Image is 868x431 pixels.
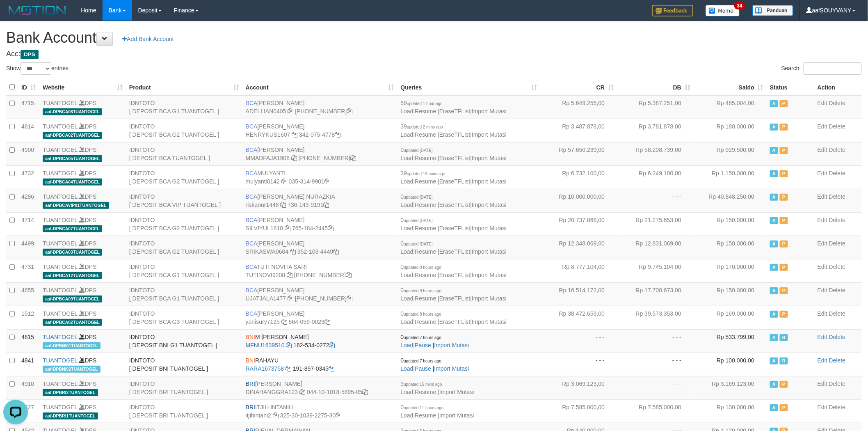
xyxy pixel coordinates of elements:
[472,295,507,302] a: Import Mutasi
[401,310,507,325] span: | | |
[246,342,285,348] a: MFNU1639510
[43,310,78,317] a: TUANTOGEL
[540,189,617,212] td: Rp 10.000.000,00
[18,212,39,236] td: 4714
[401,217,507,232] span: | | |
[439,225,470,232] a: EraseTFList
[401,342,413,348] a: Load
[617,212,694,236] td: Rp 21.275.653,00
[829,334,845,340] a: Delete
[329,342,335,348] a: Copy 1825340272 to clipboard
[43,193,78,200] a: TUANTOGEL
[415,178,436,185] a: Resume
[694,259,767,282] td: Rp 170.000,00
[242,282,397,306] td: [PERSON_NAME] [PHONE_NUMBER]
[617,95,694,119] td: Rp 5.387.251,00
[472,248,507,255] a: Import Mutasi
[404,265,441,270] span: updated 8 hours ago
[401,193,433,200] span: 0
[694,306,767,329] td: Rp 169.000,00
[617,236,694,259] td: Rp 12.831.069,00
[43,272,102,279] span: aaf-DPBCA12TUANTOGEL
[401,100,443,106] span: 59
[21,50,39,59] span: DPS
[242,119,397,142] td: [PERSON_NAME] 342-075-4778
[415,225,436,232] a: Resume
[43,179,102,186] span: aaf-DPBCA04TUANTOGEL
[281,202,286,208] a: Copy riskanur1448 to clipboard
[246,225,283,232] a: SILVIYUL1818
[242,212,397,236] td: [PERSON_NAME] 765-184-2445
[126,189,242,212] td: IDNTOTO [ DEPOSIT BCA VIP TUANTOGEL ]
[780,147,788,154] span: Paused
[439,131,470,138] a: EraseTFList
[472,202,507,208] a: Import Mutasi
[401,272,413,278] a: Load
[540,259,617,282] td: Rp 8.777.104,00
[694,142,767,165] td: Rp 929.500,00
[540,282,617,306] td: Rp 16.514.172,00
[246,310,258,317] span: BCA
[287,272,292,278] a: Copy TUTINOVI9208 to clipboard
[780,124,788,131] span: Paused
[43,147,78,153] a: TUANTOGEL
[829,310,845,317] a: Delete
[242,142,397,165] td: [PERSON_NAME] [PHONE_NUMBER]
[329,365,334,372] a: Copy 1918970345 to clipboard
[328,225,333,232] a: Copy 7651842445 to clipboard
[281,178,287,185] a: Copy mulyanti0142 to clipboard
[401,295,413,302] a: Load
[401,123,507,138] span: | | |
[246,155,290,161] a: MMADFAJA1908
[43,264,78,270] a: TUANTOGEL
[617,79,694,95] th: DB: activate to sort column ascending
[818,381,827,387] a: Edit
[39,259,126,282] td: DPS
[694,212,767,236] td: Rp 150.000,00
[347,108,352,115] a: Copy 5655032115 to clipboard
[694,95,767,119] td: Rp 485.004,00
[246,412,271,419] a: itjihintani2
[694,119,767,142] td: Rp 180.000,00
[43,287,78,293] a: TUANTOGEL
[401,202,413,208] a: Load
[472,108,507,115] a: Import Mutasi
[39,95,126,119] td: DPS
[43,249,102,256] span: aaf-DPBCA03TUANTOGEL
[818,193,827,200] a: Edit
[829,147,845,153] a: Delete
[415,155,436,161] a: Resume
[246,319,280,325] a: yanisury7125
[770,287,778,294] span: Active
[39,306,126,329] td: DPS
[540,236,617,259] td: Rp 12.348.069,00
[126,282,242,306] td: IDNTOTO [ DEPOSIT BCA G1 TUANTOGEL ]
[126,236,242,259] td: IDNTOTO [ DEPOSIT BCA G2 TUANTOGEL ]
[246,170,258,177] span: BCA
[770,217,778,224] span: Active
[126,79,242,95] th: Product: activate to sort column ascending
[126,165,242,189] td: IDNTOTO [ DEPOSIT BCA G2 TUANTOGEL ]
[18,259,39,282] td: 4731
[829,193,845,200] a: Delete
[540,306,617,329] td: Rp 38.472.653,00
[246,287,258,293] span: BCA
[439,248,470,255] a: EraseTFList
[6,4,69,16] img: MOTION_logo.png
[242,306,397,329] td: [PERSON_NAME] 664-059-0023
[126,306,242,329] td: IDNTOTO [ DEPOSIT BCA G3 TUANTOGEL ]
[404,218,432,223] span: updated [DATE]
[363,389,368,395] a: Copy 044101018589505 to clipboard
[415,108,436,115] a: Resume
[770,264,778,271] span: Active
[43,132,102,139] span: aaf-DPBCA02TUANTOGEL
[246,248,289,255] a: SRIKASWA0604
[18,142,39,165] td: 4900
[617,282,694,306] td: Rp 17.700.673,00
[117,32,179,46] a: Add Bank Account
[401,193,507,208] span: | | |
[770,147,778,154] span: Active
[818,357,827,364] a: Edit
[804,62,862,75] input: Search:
[39,212,126,236] td: DPS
